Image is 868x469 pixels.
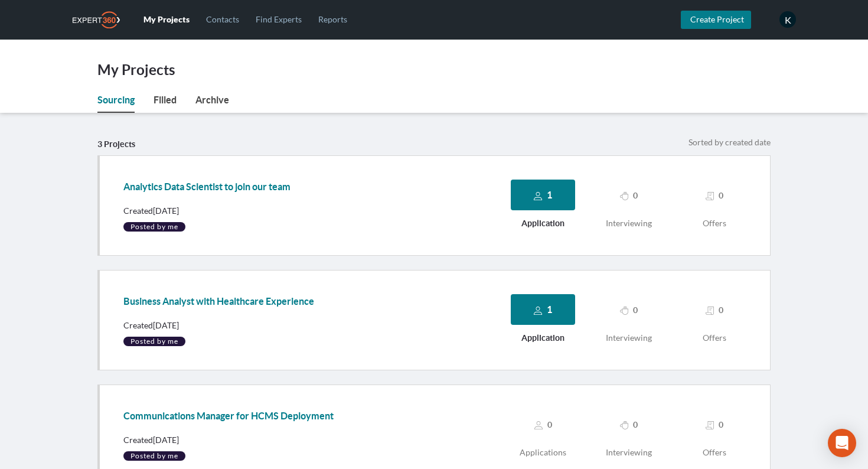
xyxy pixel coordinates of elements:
[828,429,856,457] div: Open Intercom Messenger
[123,435,179,445] span: Created [DATE]
[521,219,564,228] span: Application
[123,320,179,330] span: Created [DATE]
[703,333,726,343] span: Offers
[511,180,575,210] a: 1
[123,296,314,307] a: Business Analyst with Healthcare Experience
[534,307,542,315] svg: icon
[681,11,751,29] a: Create Project
[130,222,178,232] span: Posted by me
[779,11,796,28] span: K
[123,181,291,192] a: Analytics Data Scientist to join our team
[130,451,178,461] span: Posted by me
[606,447,652,457] span: Interviewing
[606,333,652,343] span: Interviewing
[73,11,120,28] img: Expert360
[703,447,726,457] span: Offers
[520,447,566,457] span: Applications
[123,411,334,421] a: Communications Manager for HCMS Deployment
[534,192,542,200] svg: icon
[123,206,179,216] span: Created [DATE]
[97,61,771,93] h1: My Projects
[195,93,229,113] a: Archive
[154,93,177,113] a: Filled
[97,93,135,113] a: Sourcing
[703,218,726,228] span: Offers
[544,304,554,315] div: 1
[130,337,178,346] span: Posted by me
[97,139,135,149] span: 3 Projects
[606,218,652,228] span: Interviewing
[688,136,771,151] span: Sorted by created date
[544,189,554,201] div: 1
[511,294,575,325] a: 1
[521,333,564,343] span: Application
